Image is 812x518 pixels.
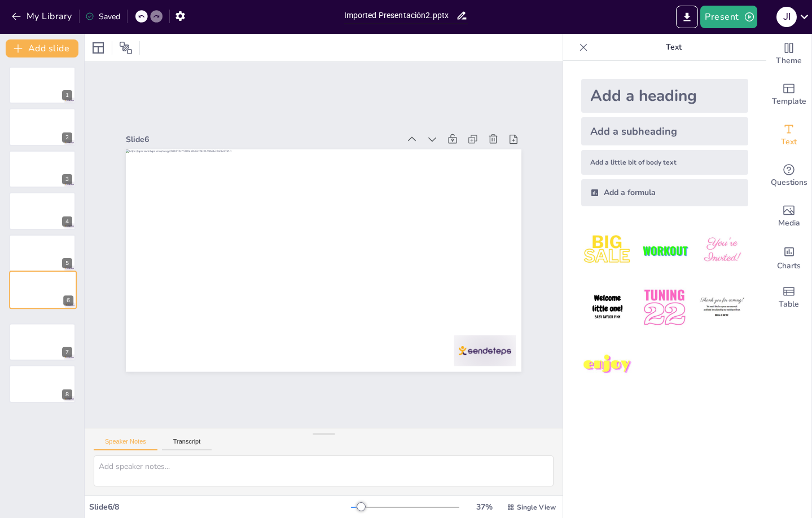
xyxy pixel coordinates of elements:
span: Questions [771,176,807,189]
span: Table [779,298,799,311]
div: Add images, graphics, shapes or video [766,196,811,237]
div: 8 [9,365,76,402]
span: Media [778,217,800,229]
button: Speaker Notes [94,438,157,450]
img: 2.jpeg [638,224,691,277]
div: Add a little bit of body text [581,150,748,175]
div: 7 [62,347,72,357]
img: 6.jpeg [696,281,748,334]
div: https://cdn.sendsteps.com/images/logo/sendsteps_logo_white.pnghttps://cdn.sendsteps.com/images/lo... [9,108,76,145]
img: 3.jpeg [696,224,748,277]
div: Slide 6 / 8 [89,502,351,512]
div: https://cdn.sendsteps.com/images/logo/sendsteps_logo_white.pnghttps://cdn.sendsteps.com/images/lo... [9,192,76,229]
div: https://cdn.sendsteps.com/images/logo/sendsteps_logo_white.pnghttps://cdn.sendsteps.com/images/lo... [9,324,76,361]
div: 3 [62,174,72,184]
span: Template [772,95,806,108]
div: Add a heading [581,79,748,113]
img: 7.jpeg [581,339,634,391]
div: Get real-time input from your audience [766,156,811,196]
div: Slide 6 [137,114,410,153]
span: Charts [777,260,801,272]
span: Text [781,136,797,148]
div: J I [776,7,797,27]
div: https://cdn.sendsteps.com/images/logo/sendsteps_logo_white.pnghttps://cdn.sendsteps.com/images/lo... [9,271,77,309]
span: Theme [776,55,802,67]
div: Add charts and graphs [766,237,811,277]
div: 2 [62,132,72,143]
img: 4.jpeg [581,281,634,334]
button: J I [776,6,797,28]
button: Transcript [162,438,212,450]
div: https://cdn.sendsteps.com/images/logo/sendsteps_logo_white.pnghttps://cdn.sendsteps.com/images/lo... [9,67,76,104]
div: 1 [62,90,72,100]
button: Present [700,6,757,28]
div: Add a formula [581,179,748,206]
div: https://cdn.sendsteps.com/images/logo/sendsteps_logo_white.pnghttps://cdn.sendsteps.com/images/lo... [9,150,76,188]
div: 8 [62,389,72,399]
button: Add slide [6,39,78,57]
div: Add ready made slides [766,74,811,115]
div: Change the overall theme [766,34,811,74]
div: Add a subheading [581,117,748,145]
button: Export to PowerPoint [676,6,698,28]
div: Add a table [766,277,811,318]
img: 5.jpeg [638,281,691,334]
div: 5 [62,258,72,268]
div: https://cdn.sendsteps.com/images/logo/sendsteps_logo_white.pnghttps://cdn.sendsteps.com/images/lo... [9,234,76,272]
p: Text [592,34,755,61]
span: Position [119,41,133,55]
div: Saved [85,11,120,22]
div: Add text boxes [766,115,811,156]
div: 37 % [471,502,498,512]
button: My Library [8,7,77,25]
div: 4 [62,216,72,227]
input: Insert title [344,7,457,24]
div: Layout [89,39,107,57]
img: 1.jpeg [581,224,634,277]
span: Single View [517,503,556,512]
